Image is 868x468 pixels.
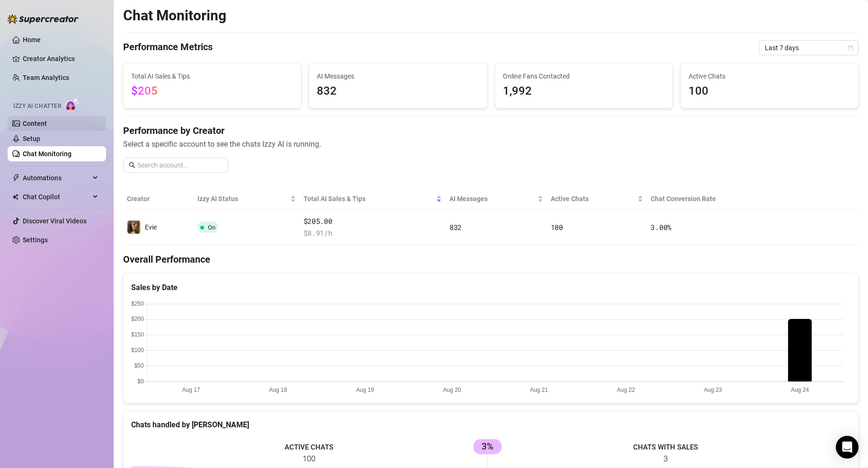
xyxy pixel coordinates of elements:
span: AI Messages [317,71,479,81]
div: Sales by Date [131,282,850,293]
span: Active Chats [551,194,636,204]
th: Total AI Sales & Tips [300,188,446,210]
span: Active Chats [689,71,850,81]
th: AI Messages [446,188,547,210]
span: 1,992 [503,82,665,100]
span: $205 [131,84,158,97]
span: Total AI Sales & Tips [131,71,293,81]
a: Team Analytics [23,74,69,81]
span: 832 [449,222,462,232]
span: AI Messages [449,194,536,204]
img: Chat Copilot [12,194,18,200]
span: Evie [145,223,157,231]
span: Izzy AI Chatter [13,102,61,111]
span: $205.00 [304,216,442,227]
a: Setup [23,135,40,142]
h4: Overall Performance [123,253,859,266]
th: Creator [123,188,194,210]
th: Izzy AI Status [194,188,299,210]
span: Izzy AI Status [197,194,288,204]
h4: Performance Metrics [123,40,213,55]
span: Chat Copilot [23,189,90,204]
h2: Chat Monitoring [123,7,226,25]
span: 3.00 % [651,222,671,232]
h4: Performance by Creator [123,124,859,137]
img: AI Chatter [65,98,80,112]
span: Online Fans Contacted [503,71,665,81]
th: Chat Conversion Rate [647,188,785,210]
th: Active Chats [547,188,647,210]
span: Automations [23,170,90,185]
span: Total AI Sales & Tips [304,194,434,204]
img: Evie [127,221,141,234]
span: 100 [689,82,850,100]
span: Select a specific account to see the chats Izzy AI is running. [123,138,859,150]
div: Chats handled by [PERSON_NAME] [131,419,850,431]
img: logo-BBDzfeDw.svg [8,14,79,24]
a: Chat Monitoring [23,150,72,158]
span: 100 [551,222,563,232]
span: calendar [848,45,853,51]
span: $ 8.91 /h [304,228,442,239]
span: Last 7 days [765,41,853,55]
a: Content [23,120,47,127]
span: 832 [317,82,479,100]
input: Search account... [137,160,223,170]
a: Creator Analytics [23,51,98,66]
span: thunderbolt [12,174,20,182]
span: On [208,224,215,231]
div: Open Intercom Messenger [836,436,859,459]
a: Home [23,36,41,44]
span: search [129,162,135,168]
a: Discover Viral Videos [23,217,87,225]
a: Settings [23,236,48,244]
